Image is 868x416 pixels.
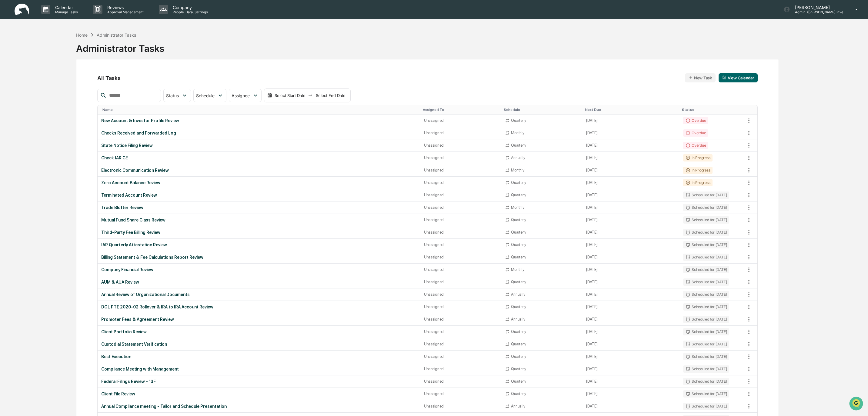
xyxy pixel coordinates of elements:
div: Custodial Statement Verification [101,342,417,347]
div: Scheduled for [DATE] [683,353,729,360]
div: Administrator Tasks [76,38,164,54]
div: We're available if you need us! [21,52,77,57]
div: Toggle SortBy [585,108,677,112]
div: Unassigned [424,180,498,185]
div: Scheduled for [DATE] [683,229,729,236]
div: Scheduled for [DATE] [683,341,729,348]
div: Quarterly [511,143,526,148]
div: Scheduled for [DATE] [683,316,729,323]
div: Start new chat [21,46,99,52]
div: New Account & Investor Profile Review [101,118,417,123]
div: Scheduled for [DATE] [683,378,729,385]
td: [DATE] [583,152,679,164]
div: Electronic Communication Review [101,168,417,173]
td: [DATE] [583,363,679,375]
td: [DATE] [583,276,679,288]
div: Unassigned [424,342,498,346]
div: 🔎 [6,88,11,93]
div: Quarterly [511,230,526,235]
img: calendar [267,93,272,98]
div: Annually [511,404,525,408]
button: New Task [685,73,716,82]
div: Scheduled for [DATE] [683,303,729,311]
div: Scheduled for [DATE] [683,278,729,286]
div: AUM & AUA Review [101,280,417,285]
img: logo [15,4,29,15]
div: Administrator Tasks [97,32,136,38]
div: Select End Date [314,93,347,98]
div: Scheduled for [DATE] [683,204,729,211]
td: [DATE] [583,226,679,239]
td: [DATE] [583,127,679,139]
div: Scheduled for [DATE] [683,390,729,398]
div: Toggle SortBy [102,108,418,112]
td: [DATE] [583,251,679,264]
div: Unassigned [424,131,498,135]
div: Unassigned [424,391,498,396]
div: Checks Received and Forwarded Log [101,131,417,135]
div: Unassigned [424,193,498,197]
div: IAR Quarterly Attestation Review [101,242,417,247]
div: Compliance Meeting with Management [101,367,417,371]
div: Company Financial Review [101,267,417,272]
div: Unassigned [424,329,498,334]
div: Check IAR CE [101,155,417,160]
a: 🗄️Attestations [42,74,78,85]
td: [DATE] [583,375,679,388]
div: Annually [511,292,525,297]
td: [DATE] [583,388,679,400]
div: Quarterly [511,242,526,247]
div: Annually [511,155,525,160]
div: Scheduled for [DATE] [683,365,729,373]
button: Start new chat [103,48,110,55]
div: Annual Compliance meeting - Tailor and Schedule Presentation [101,404,417,409]
td: [DATE] [583,313,679,326]
div: Unassigned [424,242,498,247]
div: Home [76,32,88,38]
div: Monthly [511,267,524,272]
div: Overdue [683,142,708,149]
div: Quarterly [511,379,526,384]
td: [DATE] [583,189,679,201]
div: Mutual Fund Share Class Review [101,218,417,222]
div: State Notice Filing Review [101,143,417,148]
iframe: Open customer support [849,396,865,412]
div: Unassigned [424,354,498,359]
div: 🖐️ [6,77,11,82]
div: Annual Review of Organizational Documents [101,292,417,297]
div: Monthly [511,205,524,210]
div: Trade Blotter Review [101,205,417,210]
p: Manage Tasks [50,10,81,14]
td: [DATE] [583,400,679,413]
p: Admin • [PERSON_NAME] Investment Advisory [790,10,846,14]
div: Quarterly [511,180,526,185]
td: [DATE] [583,264,679,276]
p: Reviews [102,5,147,10]
div: Unassigned [424,205,498,210]
div: Scheduled for [DATE] [683,254,729,261]
div: Monthly [511,168,524,172]
div: Monthly [511,131,524,135]
div: Quarterly [511,193,526,197]
div: Quarterly [511,354,526,359]
td: [DATE] [583,288,679,301]
img: calendar [722,75,726,80]
div: Toggle SortBy [682,108,743,112]
div: Unassigned [424,118,498,123]
div: Scheduled for [DATE] [683,403,729,410]
div: Client Portfolio Review [101,329,417,334]
div: Unassigned [424,280,498,284]
td: [DATE] [583,201,679,214]
div: Quarterly [511,329,526,334]
td: [DATE] [583,326,679,338]
div: DOL PTE 2020-02 Rollover & IRA to IRA Account Review [101,305,417,309]
p: Calendar [50,5,81,10]
a: Powered byPylon [43,102,73,107]
div: In Progress [683,179,713,186]
div: Unassigned [424,379,498,384]
div: Unassigned [424,230,498,235]
p: [PERSON_NAME] [790,5,846,10]
td: [DATE] [583,214,679,226]
div: Select Start Date [273,93,307,98]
